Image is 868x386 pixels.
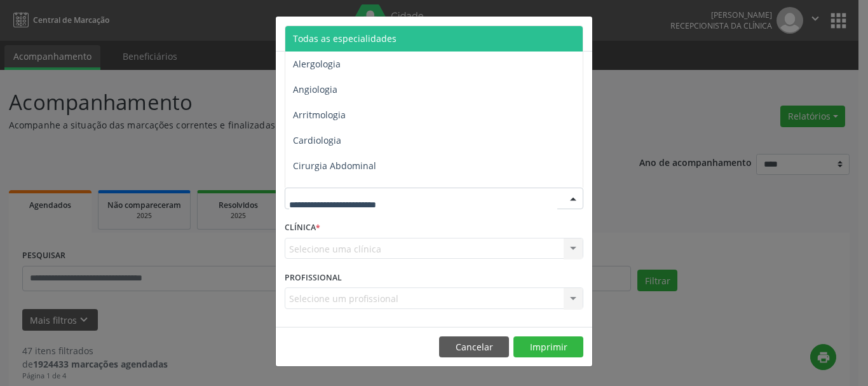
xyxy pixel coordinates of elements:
span: Cirurgia Bariatrica [293,185,371,197]
button: Close [567,17,592,48]
span: Arritmologia [293,109,346,121]
h5: Relatório de agendamentos [285,25,430,42]
button: Cancelar [439,336,509,358]
label: PROFISSIONAL [285,268,342,287]
button: Imprimir [513,336,583,358]
span: Angiologia [293,83,337,95]
span: Todas as especialidades [293,32,397,45]
span: Alergologia [293,58,341,70]
span: Cirurgia Abdominal [293,160,376,172]
label: CLÍNICA [285,218,320,238]
span: Cardiologia [293,134,341,146]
